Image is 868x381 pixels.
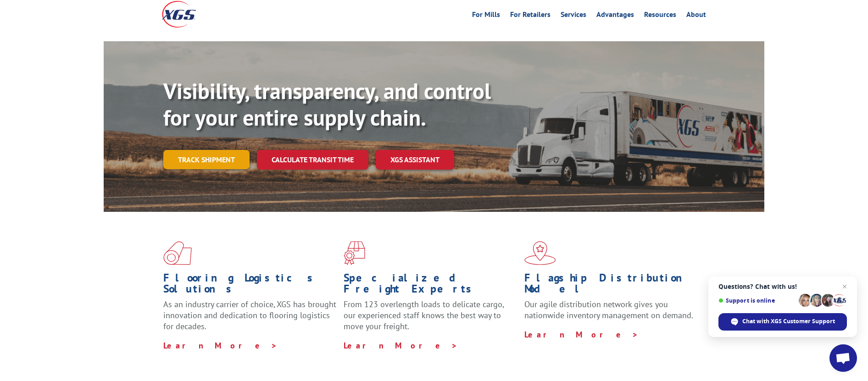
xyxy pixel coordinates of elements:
[376,150,454,170] a: XGS ASSISTANT
[686,11,706,21] a: About
[596,11,634,21] a: Advantages
[344,340,458,351] a: Learn More >
[718,313,847,331] div: Chat with XGS Customer Support
[163,77,491,132] b: Visibility, transparency, and control for your entire supply chain.
[472,11,500,21] a: For Mills
[524,241,556,265] img: xgs-icon-flagship-distribution-model-red
[163,340,278,351] a: Learn More >
[163,150,250,169] a: Track shipment
[344,241,365,265] img: xgs-icon-focused-on-flooring-red
[510,11,551,21] a: For Retailers
[644,11,676,21] a: Resources
[718,283,847,290] span: Questions? Chat with us!
[257,150,368,170] a: Calculate transit time
[163,272,337,299] h1: Flooring Logistics Solutions
[839,281,850,292] span: Close chat
[561,11,586,21] a: Services
[344,299,517,340] p: From 123 overlength loads to delicate cargo, our experienced staff knows the best way to move you...
[829,344,857,372] div: Open chat
[524,329,639,340] a: Learn More >
[163,299,336,331] span: As an industry carrier of choice, XGS has brought innovation and dedication to flooring logistics...
[163,241,192,265] img: xgs-icon-total-supply-chain-intelligence-red
[524,272,698,299] h1: Flagship Distribution Model
[718,297,796,304] span: Support is online
[742,317,835,326] span: Chat with XGS Customer Support
[524,299,693,320] span: Our agile distribution network gives you nationwide inventory management on demand.
[344,272,517,299] h1: Specialized Freight Experts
